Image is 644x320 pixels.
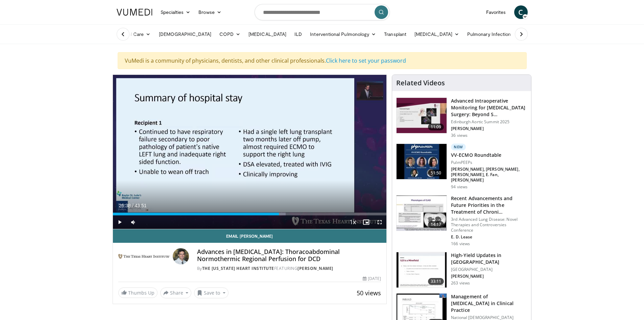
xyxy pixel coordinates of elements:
[113,75,387,229] video-js: Video Player
[380,27,410,41] a: Transplant
[451,133,468,138] p: 36 views
[357,289,381,297] span: 50 views
[451,144,466,150] p: New
[428,221,444,228] span: 14:17
[290,27,306,41] a: ILD
[463,27,522,41] a: Pulmonary Infection
[451,267,527,272] p: [GEOGRAPHIC_DATA]
[155,27,215,41] a: [DEMOGRAPHIC_DATA]
[132,203,134,208] span: /
[373,215,386,229] button: Fullscreen
[451,152,527,158] h3: VV-ECMO Roundtable
[397,98,447,133] img: b20f5d62-90fe-42fd-b46c-36c379b7b45b.150x105_q85_crop-smart_upscale.jpg
[451,217,527,233] p: 3rd Advanced Lung Disease: Novel Therapies and Controversies Conference
[514,5,528,19] a: C
[482,5,510,19] a: Favorites
[117,9,152,16] img: VuMedi Logo
[451,119,527,125] p: Edinburgh Aortic Summit 2025
[197,248,381,263] h4: Advances in [MEDICAL_DATA]: Thoracoabdominal Normothermic Regional Perfusion for DCD
[118,287,158,298] a: Thumbs Up
[118,248,170,264] img: The Texas Heart Institute
[451,167,527,183] p: [PERSON_NAME], [PERSON_NAME], [PERSON_NAME], E. Fan, [PERSON_NAME]
[396,98,527,138] a: 11:09 Advanced Intraoperative Monitoring for [MEDICAL_DATA] Surgery: Beyond S… Edinburgh Aortic S...
[451,274,527,279] p: [PERSON_NAME]
[113,229,387,243] a: Email [PERSON_NAME]
[113,213,387,215] div: Progress Bar
[297,265,333,271] a: [PERSON_NAME]
[428,124,444,130] span: 11:09
[359,215,373,229] button: Enable picture-in-picture mode
[160,287,192,298] button: Share
[397,195,447,231] img: 515e8a28-5fde-450e-adc8-91d704156136.150x105_q85_crop-smart_upscale.jpg
[451,184,468,190] p: 94 views
[451,252,527,265] h3: High-Yield Updates in [GEOGRAPHIC_DATA]
[119,203,131,208] span: 26:38
[244,27,290,41] a: [MEDICAL_DATA]
[451,293,527,314] h3: Management of [MEDICAL_DATA] in Clinical Practice
[451,234,527,240] p: E. D. Lease
[428,278,444,285] span: 33:11
[397,144,447,179] img: 7663b177-b206-4e81-98d2-83f6b332dcf7.150x105_q85_crop-smart_upscale.jpg
[135,203,146,208] span: 43:51
[202,265,274,271] a: The [US_STATE] Heart Institute
[396,79,445,87] h4: Related Videos
[197,265,381,272] div: By FEATURING
[113,215,126,229] button: Play
[194,287,229,298] button: Save to
[451,98,527,118] h3: Advanced Intraoperative Monitoring for [MEDICAL_DATA] Surgery: Beyond S…
[451,195,527,215] h3: Recent Advancements and Future Priorities in the Treatment of Chroni…
[397,252,447,287] img: dc9e22a5-f54e-495f-8227-5f5ec5b50306.150x105_q85_crop-smart_upscale.jpg
[194,5,225,19] a: Browse
[255,4,390,20] input: Search topics, interventions
[118,52,527,69] div: VuMedi is a community of physicians, dentists, and other clinical professionals.
[126,215,140,229] button: Mute
[451,241,470,247] p: 166 views
[451,126,527,131] p: [PERSON_NAME]
[428,170,444,176] span: 51:50
[396,195,527,247] a: 14:17 Recent Advancements and Future Priorities in the Treatment of Chroni… 3rd Advanced Lung Dis...
[215,27,244,41] a: COPD
[451,160,527,165] p: PulmPEEPs
[410,27,463,41] a: [MEDICAL_DATA]
[451,280,470,286] p: 263 views
[346,215,359,229] button: Playback Rate
[157,5,195,19] a: Specialties
[396,252,527,288] a: 33:11 High-Yield Updates in [GEOGRAPHIC_DATA] [GEOGRAPHIC_DATA] [PERSON_NAME] 263 views
[326,57,406,64] a: Click here to set your password
[306,27,380,41] a: Interventional Pulmonology
[396,144,527,190] a: 51:50 New VV-ECMO Roundtable PulmPEEPs [PERSON_NAME], [PERSON_NAME], [PERSON_NAME], E. Fan, [PERS...
[363,276,381,282] div: [DATE]
[173,248,189,264] img: Avatar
